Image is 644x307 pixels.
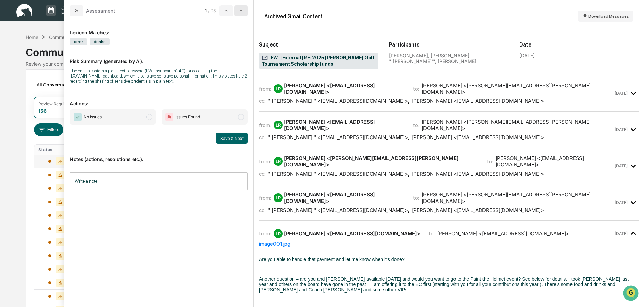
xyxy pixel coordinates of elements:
[259,230,271,237] span: from:
[413,86,419,92] span: to:
[74,113,82,121] img: Checkmark
[268,171,408,177] div: "'[PERSON_NAME]'" <[EMAIL_ADDRESS][DOMAIN_NAME]>
[23,52,111,58] div: Start new chat
[259,207,265,213] span: cc:
[259,257,405,262] span: Are you able to handle that payment and let me know when it’s done?
[18,31,111,38] input: Clear
[259,122,271,128] span: from:
[389,41,508,48] h2: Participants
[284,155,479,168] div: [PERSON_NAME] <[PERSON_NAME][EMAIL_ADDRESS][PERSON_NAME][DOMAIN_NAME]>
[412,207,544,213] div: [PERSON_NAME] <[EMAIL_ADDRESS][DOMAIN_NAME]>
[165,113,173,121] img: Flag
[413,195,419,201] span: to:
[268,207,409,213] span: ,
[175,114,200,120] span: Issues Found
[13,98,42,104] span: Data Lookup
[7,98,12,104] div: 🔎
[429,230,435,237] span: to:
[26,41,618,58] div: Communications Archive
[70,148,248,162] p: Notes (actions, resolutions etc.):
[115,54,123,62] button: Start new chat
[284,230,420,237] div: [PERSON_NAME] <[EMAIL_ADDRESS][DOMAIN_NAME]>
[264,13,323,20] div: Archived Gmail Content
[23,58,85,64] div: We're available if you need us!
[519,41,639,48] h2: Date
[268,98,408,104] div: "'[PERSON_NAME]'" <[EMAIL_ADDRESS][DOMAIN_NAME]>
[259,276,629,293] span: Another question – are you and [PERSON_NAME] available [DATE] and would you want to go to the Pai...
[274,84,283,93] div: LR
[615,127,628,132] time: Wednesday, August 20, 2025 at 10:02:32 PM
[38,108,47,114] div: 156
[615,200,628,205] time: Thursday, August 21, 2025 at 1:35:12 PM
[259,241,639,247] div: image001.jpg
[4,82,46,94] a: 🖐️Preclearance
[56,5,90,11] p: Calendar
[259,158,271,165] span: from:
[268,171,409,177] span: ,
[422,191,613,204] div: [PERSON_NAME] <[PERSON_NAME][EMAIL_ADDRESS][PERSON_NAME][DOMAIN_NAME]>
[26,61,618,67] div: Review your communication records across channels
[4,95,45,107] a: 🔎Data Lookup
[413,122,419,128] span: to:
[622,285,641,303] iframe: Open customer support
[49,86,54,91] div: 🗄️
[274,121,283,129] div: LR
[422,82,613,95] div: [PERSON_NAME] <[PERSON_NAME][EMAIL_ADDRESS][PERSON_NAME][DOMAIN_NAME]>
[34,123,63,136] button: Filters
[259,98,265,104] span: cc:
[208,8,218,13] span: / 25
[487,158,493,165] span: to:
[412,134,544,141] div: [PERSON_NAME] <[EMAIL_ADDRESS][DOMAIN_NAME]>
[86,8,115,14] div: Assessment
[412,98,544,104] div: [PERSON_NAME] <[EMAIL_ADDRESS][DOMAIN_NAME]>
[259,86,271,92] span: from:
[46,82,86,94] a: 🗄️Attestations
[70,38,87,45] span: error
[519,53,535,58] div: [DATE]
[274,157,283,166] div: LR
[70,22,248,35] div: Lexicon Matches:
[588,14,629,19] span: Download Messages
[70,50,248,64] p: Risk Summary (generated by AI):
[38,101,71,106] div: Review Required
[90,38,110,45] span: drinks
[56,85,84,92] span: Attestations
[437,230,569,237] div: [PERSON_NAME] <[EMAIL_ADDRESS][DOMAIN_NAME]>
[7,86,12,91] div: 🖐️
[205,8,207,13] span: 1
[216,133,248,144] button: Save & Next
[34,79,85,90] div: All Conversations
[578,11,633,22] button: Download Messages
[268,134,409,141] span: ,
[268,207,408,213] div: "'[PERSON_NAME]'" <[EMAIL_ADDRESS][DOMAIN_NAME]>
[26,34,38,40] div: Home
[615,163,628,168] time: Wednesday, August 20, 2025 at 10:12:00 PM
[48,114,82,119] a: Powered byPylon
[389,53,508,64] div: [PERSON_NAME], [PERSON_NAME], "'[PERSON_NAME]'", [PERSON_NAME]
[284,191,405,204] div: [PERSON_NAME] <[EMAIL_ADDRESS][DOMAIN_NAME]>
[70,93,248,106] p: Actions:
[70,68,248,84] div: The emails contain a plain-text password (PW: msuspartan24#) for accessing the [DOMAIN_NAME] dash...
[412,171,544,177] div: [PERSON_NAME] <[EMAIL_ADDRESS][DOMAIN_NAME]>
[84,114,102,120] span: No Issues
[496,155,613,168] div: [PERSON_NAME] <[EMAIL_ADDRESS][DOMAIN_NAME]>
[259,41,378,48] h2: Subject
[34,145,78,155] th: Status
[284,119,405,131] div: [PERSON_NAME] <[EMAIL_ADDRESS][DOMAIN_NAME]>
[13,85,43,92] span: Preclearance
[259,134,265,141] span: cc:
[268,134,408,141] div: "'[PERSON_NAME]'" <[EMAIL_ADDRESS][DOMAIN_NAME]>
[7,14,123,25] p: How can we help?
[16,4,32,17] img: logo
[7,52,19,64] img: 1746055101610-c473b297-6a78-478c-a979-82029cc54cd1
[615,91,628,96] time: Thursday, July 31, 2025 at 11:40:36 AM
[67,114,82,119] span: Pylon
[615,231,628,236] time: Thursday, August 21, 2025 at 1:37:57 PM
[268,98,409,104] span: ,
[259,195,271,201] span: from:
[274,193,283,202] div: LR
[49,34,104,40] div: Communications Archive
[56,11,90,16] p: Manage Tasks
